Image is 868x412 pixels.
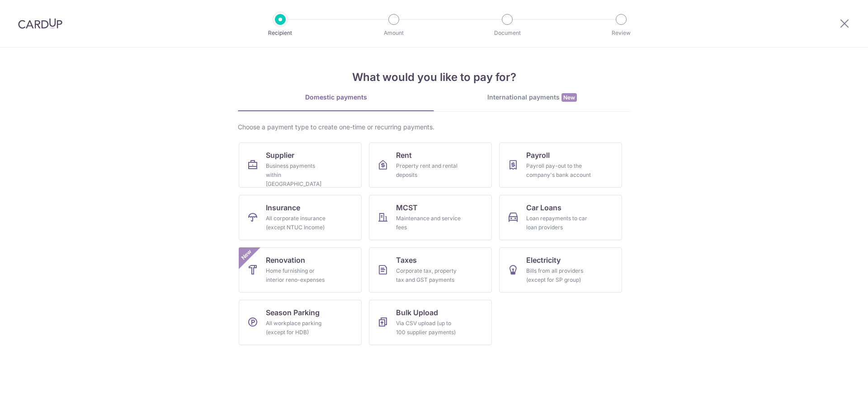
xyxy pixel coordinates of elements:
[369,142,492,188] a: RentProperty rent and rental deposits
[526,202,561,213] span: Car Loans
[238,123,630,132] div: Choose a payment type to create one-time or recurring payments.
[266,150,294,161] span: Supplier
[396,307,438,318] span: Bulk Upload
[239,247,254,262] span: New
[239,247,362,293] a: RenovationHome furnishing or interior reno-expensesNew
[369,195,492,240] a: MCSTMaintenance and service fees
[266,266,331,284] div: Home furnishing or interior reno-expenses
[238,93,434,102] div: Domestic payments
[396,319,461,337] div: Via CSV upload (up to 100 supplier payments)
[396,150,412,161] span: Rent
[266,161,331,189] div: Business payments within [GEOGRAPHIC_DATA]
[396,214,461,232] div: Maintenance and service fees
[239,195,362,240] a: InsuranceAll corporate insurance (except NTUC Income)
[369,300,492,345] a: Bulk UploadVia CSV upload (up to 100 supplier payments)
[247,28,314,38] p: Recipient
[266,202,300,213] span: Insurance
[396,161,461,180] div: Property rent and rental deposits
[526,255,561,265] span: Electricity
[810,385,859,407] iframe: Opens a widget where you can find more information
[588,28,655,38] p: Review
[526,161,591,180] div: Payroll pay-out to the company's bank account
[561,93,577,102] span: New
[266,214,331,232] div: All corporate insurance (except NTUC Income)
[526,214,591,232] div: Loan repayments to car loan providers
[18,18,62,29] img: CardUp
[266,319,331,337] div: All workplace parking (except for HDB)
[396,255,417,265] span: Taxes
[360,28,427,38] p: Amount
[396,202,418,213] span: MCST
[474,28,541,38] p: Document
[369,247,492,293] a: TaxesCorporate tax, property tax and GST payments
[266,307,320,318] span: Season Parking
[526,150,550,161] span: Payroll
[239,142,362,188] a: SupplierBusiness payments within [GEOGRAPHIC_DATA]
[266,255,305,265] span: Renovation
[499,142,622,188] a: PayrollPayroll pay-out to the company's bank account
[526,266,591,284] div: Bills from all providers (except for SP group)
[239,300,362,345] a: Season ParkingAll workplace parking (except for HDB)
[434,93,630,102] div: International payments
[499,195,622,240] a: Car LoansLoan repayments to car loan providers
[499,247,622,293] a: ElectricityBills from all providers (except for SP group)
[238,69,630,85] h4: What would you like to pay for?
[396,266,461,284] div: Corporate tax, property tax and GST payments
